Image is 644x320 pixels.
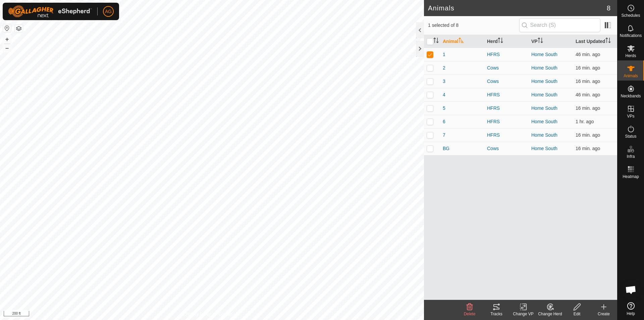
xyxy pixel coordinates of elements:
a: Open chat [621,280,641,300]
span: Delete [464,312,476,316]
a: Help [618,300,644,318]
span: 4 [443,91,445,98]
div: HFRS [487,105,526,112]
span: BG [443,145,449,152]
a: Privacy Policy [185,311,211,317]
p-sorticon: Activate to sort [605,39,611,44]
span: Sep 5, 2025, 10:04 AM [576,79,600,84]
div: Cows [487,64,526,72]
span: 7 [443,132,445,139]
span: Sep 5, 2025, 9:34 AM [576,52,600,57]
div: HFRS [487,91,526,98]
div: Tracks [483,311,510,317]
p-sorticon: Activate to sort [433,39,439,44]
a: Home South [531,65,557,71]
button: Map Layers [15,25,23,33]
div: HFRS [487,51,526,58]
button: Reset Map [3,24,11,32]
span: 1 selected of 8 [428,22,519,29]
span: Schedules [621,13,640,17]
div: Change Herd [537,311,563,317]
div: Cows [487,78,526,85]
p-sorticon: Activate to sort [459,39,464,44]
div: Cows [487,145,526,152]
span: VPs [627,114,634,118]
span: Sep 5, 2025, 10:04 AM [576,146,600,151]
span: Animals [624,74,638,78]
span: 3 [443,78,445,85]
button: + [3,35,11,43]
span: Sep 5, 2025, 10:04 AM [576,132,600,138]
a: Contact Us [219,311,238,317]
span: Neckbands [621,94,641,98]
th: Animal [440,35,484,48]
span: Sep 5, 2025, 10:04 AM [576,65,600,71]
span: Notifications [620,34,642,38]
span: Herds [625,54,636,58]
th: Herd [484,35,529,48]
span: 5 [443,105,445,112]
span: Status [625,134,636,138]
p-sorticon: Activate to sort [538,39,543,44]
img: Gallagher Logo [8,5,92,17]
a: Home South [531,132,557,138]
input: Search (S) [519,18,600,32]
span: Sep 5, 2025, 9:04 AM [576,119,594,124]
a: Home South [531,119,557,124]
a: Home South [531,52,557,57]
p-sorticon: Activate to sort [498,39,503,44]
a: Home South [531,79,557,84]
span: 1 [443,51,445,58]
div: Change VP [510,311,537,317]
span: 8 [607,3,610,13]
span: Sep 5, 2025, 10:04 AM [576,105,600,111]
span: Infra [627,154,635,158]
div: HFRS [487,118,526,125]
th: Last Updated [573,35,617,48]
span: 2 [443,64,445,72]
a: Home South [531,105,557,111]
span: 6 [443,118,445,125]
div: Create [590,311,617,317]
div: HFRS [487,132,526,139]
div: Edit [563,311,590,317]
span: AG [105,8,112,15]
button: – [3,44,11,52]
span: Sep 5, 2025, 9:34 AM [576,92,600,97]
a: Home South [531,92,557,97]
a: Home South [531,146,557,151]
h2: Animals [428,4,607,12]
th: VP [529,35,573,48]
span: Heatmap [623,175,639,179]
span: Help [627,312,635,316]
